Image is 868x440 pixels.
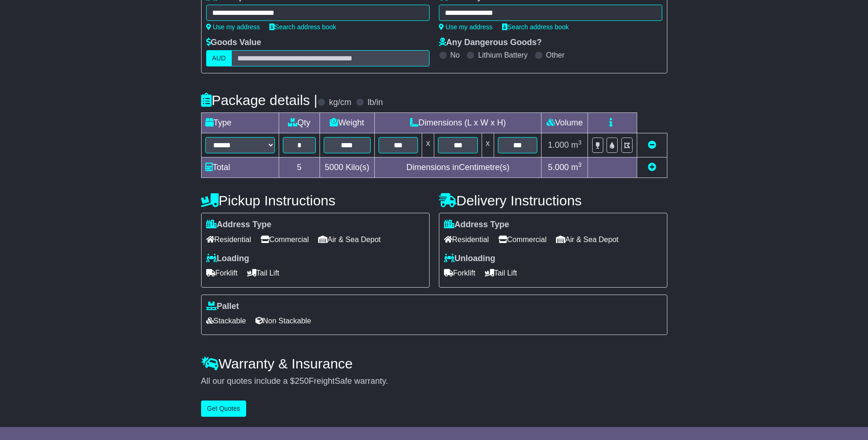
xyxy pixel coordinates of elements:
label: kg/cm [329,98,351,108]
td: Dimensions (L x W x H) [374,113,542,133]
label: Goods Value [206,38,261,48]
span: Tail Lift [247,266,280,280]
label: Address Type [444,220,509,230]
span: 5000 [325,163,343,172]
label: Pallet [206,302,239,312]
span: m [571,163,582,172]
td: Total [201,158,279,178]
span: Air & Sea Depot [556,232,619,247]
label: Address Type [206,220,272,230]
td: x [482,133,494,158]
span: Forklift [444,266,476,280]
span: Air & Sea Depot [318,232,381,247]
span: 250 [295,376,309,386]
sup: 3 [578,161,582,168]
span: Forklift [206,266,238,280]
label: Loading [206,254,249,264]
a: Use my address [439,23,493,31]
a: Add new item [648,163,656,172]
span: 5.000 [548,163,569,172]
td: Weight [320,113,374,133]
h4: Delivery Instructions [439,193,667,208]
span: Stackable [206,314,246,328]
button: Get Quotes [201,401,247,417]
td: 5 [279,158,320,178]
td: Kilo(s) [320,158,374,178]
a: Search address book [269,23,336,31]
span: m [571,140,582,150]
span: 1.000 [548,140,569,150]
label: Unloading [444,254,496,264]
span: Commercial [261,232,309,247]
h4: Package details | [201,92,318,108]
h4: Pickup Instructions [201,193,430,208]
span: Tail Lift [485,266,517,280]
td: Qty [279,113,320,133]
span: Commercial [498,232,547,247]
label: AUD [206,50,232,66]
a: Remove this item [648,140,656,150]
sup: 3 [578,139,582,146]
span: Non Stackable [255,314,311,328]
h4: Warranty & Insurance [201,356,667,371]
td: Volume [542,113,588,133]
span: Residential [444,232,489,247]
label: lb/in [367,98,383,108]
td: Type [201,113,279,133]
label: Lithium Battery [478,51,528,59]
label: Any Dangerous Goods? [439,38,542,48]
td: x [422,133,434,158]
span: Residential [206,232,251,247]
a: Use my address [206,23,260,31]
label: Other [546,51,565,59]
td: Dimensions in Centimetre(s) [374,158,542,178]
a: Search address book [502,23,569,31]
div: All our quotes include a $ FreightSafe warranty. [201,376,667,387]
label: No [450,51,460,59]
